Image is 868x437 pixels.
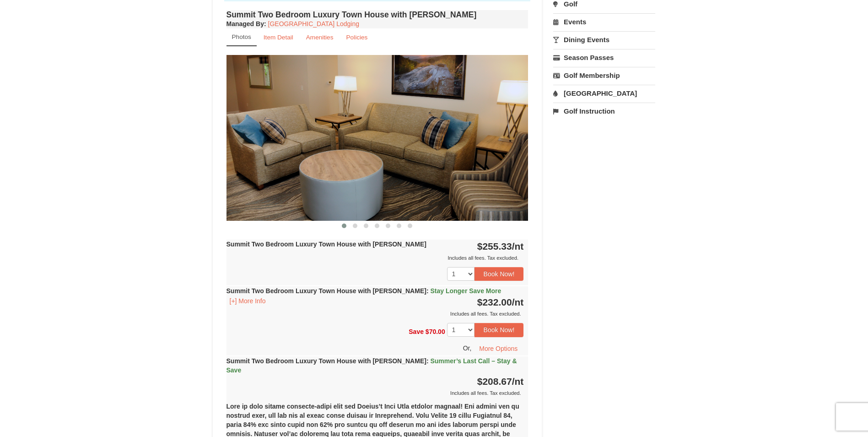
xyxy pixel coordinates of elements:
strong: Summit Two Bedroom Luxury Town House with [PERSON_NAME] [226,357,517,374]
button: Book Now! [474,323,524,337]
a: Dining Events [553,31,655,48]
a: Policies [340,28,373,46]
a: Item Detail [258,28,299,46]
span: : [426,287,429,295]
span: Save [409,328,424,335]
span: /nt [512,376,524,387]
button: [+] More Info [226,296,269,306]
strong: Summit Two Bedroom Luxury Town House with [PERSON_NAME] [226,240,426,248]
span: $208.67 [477,376,512,387]
small: Policies [346,34,367,41]
img: 18876286-202-fb468a36.png [226,55,528,220]
span: Stay Longer Save More [430,287,501,295]
span: Summer’s Last Call – Stay & Save [226,357,517,374]
a: [GEOGRAPHIC_DATA] Lodging [268,20,359,27]
span: $232.00 [477,297,512,307]
small: Photos [232,33,251,40]
span: : [426,357,429,365]
span: $70.00 [426,328,445,335]
strong: Summit Two Bedroom Luxury Town House with [PERSON_NAME] [226,287,501,295]
small: Item Detail [264,34,293,41]
strong: : [226,20,266,27]
a: Amenities [300,28,340,46]
button: More Options [473,342,523,355]
a: Golf Instruction [553,103,655,120]
span: /nt [512,297,524,307]
h4: Summit Two Bedroom Luxury Town House with [PERSON_NAME] [226,10,528,19]
span: Or, [463,344,472,351]
span: Managed By [226,20,264,27]
span: /nt [512,241,524,251]
div: Includes all fees. Tax excluded. [226,309,524,318]
button: Book Now! [474,267,524,281]
small: Amenities [306,34,334,41]
a: [GEOGRAPHIC_DATA] [553,85,655,102]
a: Events [553,13,655,30]
a: Season Passes [553,49,655,66]
div: Includes all fees. Tax excluded. [226,253,524,262]
div: Includes all fees. Tax excluded. [226,388,524,398]
a: Golf Membership [553,67,655,84]
a: Photos [226,28,257,46]
strong: $255.33 [477,241,524,251]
